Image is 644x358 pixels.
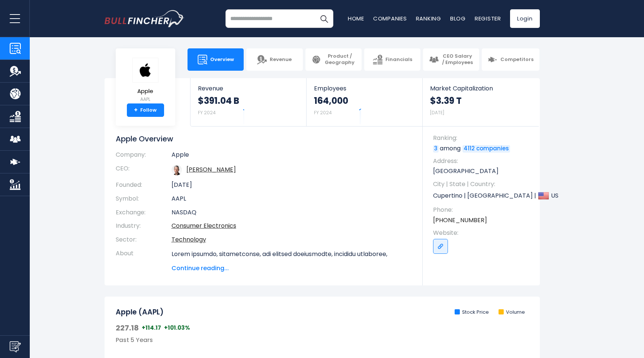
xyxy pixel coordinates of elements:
[373,15,407,22] a: Companies
[455,309,489,316] li: Stock Price
[433,206,532,214] span: Phone:
[172,178,411,192] td: [DATE]
[190,78,306,126] a: Revenue $391.04 B FY 2024
[433,229,532,237] span: Website:
[314,109,332,116] small: FY 2024
[116,233,172,247] th: Sector:
[433,239,448,254] a: Go to link
[116,192,172,206] th: Symbol:
[132,57,159,104] a: Apple AAPL
[116,219,172,233] th: Industry:
[198,109,216,116] small: FY 2024
[270,57,292,63] span: Revenue
[116,308,164,317] h2: Apple (AAPL)
[475,15,501,22] a: Register
[116,134,411,144] h1: Apple Overview
[433,180,532,188] span: City | State | Country:
[198,95,239,106] strong: $391.04 B
[433,144,532,153] p: among
[433,216,487,224] a: [PHONE_NUMBER]
[305,48,362,71] a: Product / Geography
[314,85,415,92] span: Employees
[134,107,138,114] strong: +
[116,247,172,273] th: About
[499,309,525,316] li: Volume
[500,57,534,63] span: Competitors
[433,145,439,153] a: 3
[172,206,411,220] td: NASDAQ
[416,15,441,22] a: Ranking
[116,151,172,162] th: Company:
[348,15,364,22] a: Home
[172,192,411,206] td: AAPL
[442,53,473,66] span: CEO Salary / Employees
[172,264,411,273] span: Continue reading...
[462,145,510,153] a: 4112 companies
[105,10,185,27] img: bullfincher logo
[116,178,172,192] th: Founded:
[423,78,539,126] a: Market Capitalization $3.39 T [DATE]
[433,190,532,201] p: Cupertino | [GEOGRAPHIC_DATA] | US
[433,134,532,142] span: Ranking:
[127,103,164,117] a: +Follow
[172,235,206,244] a: Technology
[433,157,532,165] span: Address:
[364,48,420,71] a: Financials
[188,48,244,71] a: Overview
[430,85,531,92] span: Market Capitalization
[198,85,299,92] span: Revenue
[105,10,185,27] a: Go to homepage
[482,48,539,71] a: Competitors
[210,57,234,63] span: Overview
[132,96,158,103] small: AAPL
[430,109,444,116] small: [DATE]
[314,95,348,106] strong: 164,000
[385,57,412,63] span: Financials
[172,221,236,230] a: Consumer Electronics
[172,165,182,175] img: tim-cook.jpg
[433,167,532,175] p: [GEOGRAPHIC_DATA]
[324,53,356,66] span: Product / Geography
[116,162,172,178] th: CEO:
[142,324,161,332] span: +114.17
[116,323,139,333] span: 227.18
[116,336,153,344] span: Past 5 Years
[315,9,333,28] button: Search
[246,48,302,71] a: Revenue
[164,324,190,332] span: +101.03%
[450,15,466,22] a: Blog
[172,151,411,162] td: Apple
[116,206,172,220] th: Exchange:
[423,48,479,71] a: CEO Salary / Employees
[186,165,236,174] a: ceo
[430,95,462,106] strong: $3.39 T
[307,78,422,126] a: Employees 164,000 FY 2024
[132,88,158,95] span: Apple
[510,9,540,28] a: Login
